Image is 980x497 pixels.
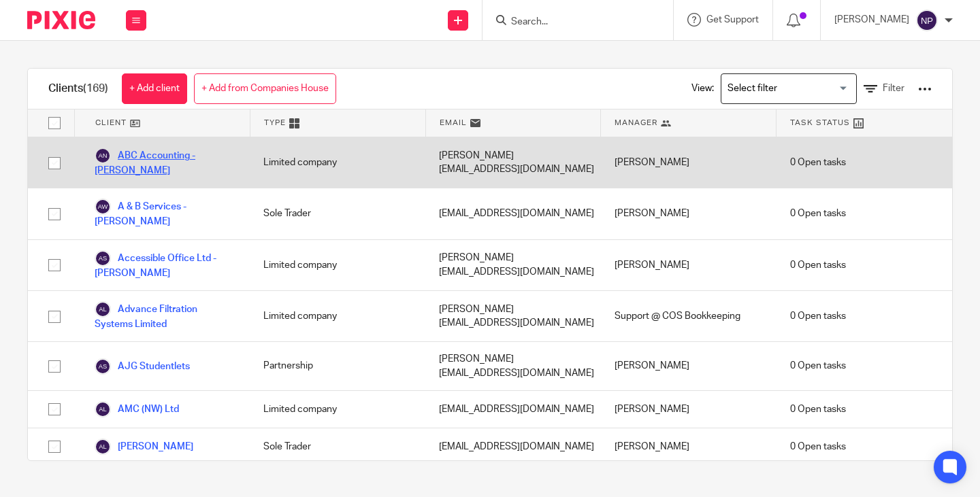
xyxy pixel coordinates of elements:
[601,428,777,465] div: [PERSON_NAME]
[425,428,601,465] div: [EMAIL_ADDRESS][DOMAIN_NAME]
[790,207,846,220] span: 0 Open tasks
[601,188,777,239] div: [PERSON_NAME]
[425,188,601,239] div: [EMAIL_ADDRESS][DOMAIN_NAME]
[790,402,846,416] span: 0 Open tasks
[250,428,425,465] div: Sole Trader
[95,439,111,455] img: svg%3E
[42,110,67,136] input: Select all
[721,73,857,104] div: Search for option
[601,342,777,390] div: [PERSON_NAME]
[95,148,111,164] img: svg%3E
[95,358,190,375] a: AJG Studentlets
[425,342,601,390] div: [PERSON_NAME][EMAIL_ADDRESS][DOMAIN_NAME]
[615,117,657,128] span: Manager
[601,137,777,188] div: [PERSON_NAME]
[723,77,849,101] input: Search for option
[95,148,236,177] a: ABC Accounting - [PERSON_NAME]
[250,188,425,239] div: Sole Trader
[601,240,777,290] div: [PERSON_NAME]
[95,117,127,128] span: Client
[790,309,846,323] span: 0 Open tasks
[883,84,904,93] span: Filter
[425,137,601,188] div: [PERSON_NAME][EMAIL_ADDRESS][DOMAIN_NAME]
[510,16,632,29] input: Search
[95,401,111,417] img: svg%3E
[425,240,601,290] div: [PERSON_NAME][EMAIL_ADDRESS][DOMAIN_NAME]
[425,291,601,341] div: [PERSON_NAME][EMAIL_ADDRESS][DOMAIN_NAME]
[250,291,425,341] div: Limited company
[250,342,425,390] div: Partnership
[790,156,846,169] span: 0 Open tasks
[194,73,336,104] a: + Add from Companies House
[440,117,467,128] span: Email
[671,69,932,109] div: View:
[83,83,108,94] span: (169)
[834,13,909,27] p: [PERSON_NAME]
[95,439,193,455] a: [PERSON_NAME]
[250,391,425,428] div: Limited company
[95,199,236,228] a: A & B Services - [PERSON_NAME]
[95,199,111,215] img: svg%3E
[706,15,759,24] span: Get Support
[601,291,777,341] div: Support @ COS Bookkeeping
[790,359,846,373] span: 0 Open tasks
[48,82,108,96] h1: Clients
[790,440,846,453] span: 0 Open tasks
[95,401,179,417] a: AMC (NW) Ltd
[250,137,425,188] div: Limited company
[790,117,850,128] span: Task Status
[425,391,601,428] div: [EMAIL_ADDRESS][DOMAIN_NAME]
[95,358,111,375] img: svg%3E
[250,240,425,290] div: Limited company
[122,73,187,104] a: + Add client
[95,301,236,331] a: Advance Filtration Systems Limited
[95,250,111,267] img: svg%3E
[264,117,286,128] span: Type
[601,391,777,428] div: [PERSON_NAME]
[916,10,938,31] img: svg%3E
[27,11,95,29] img: Pixie
[95,250,236,280] a: Accessible Office Ltd - [PERSON_NAME]
[95,301,111,318] img: svg%3E
[790,258,846,272] span: 0 Open tasks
